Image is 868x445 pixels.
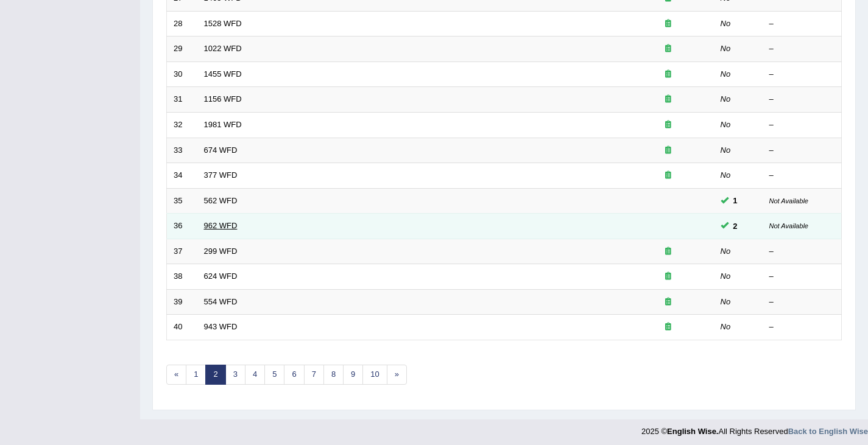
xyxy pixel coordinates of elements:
a: 943 WFD [204,322,238,331]
a: 1528 WFD [204,19,242,28]
em: No [721,69,731,79]
a: 377 WFD [204,170,238,180]
a: 1022 WFD [204,44,242,53]
div: 2025 © All Rights Reserved [641,419,868,437]
td: 33 [167,138,197,163]
td: 28 [167,11,197,37]
small: Not Available [769,222,808,230]
div: – [769,296,835,308]
a: 1981 WFD [204,120,242,129]
td: 37 [167,239,197,264]
div: Exam occurring question [629,296,707,308]
a: 5 [264,365,284,385]
div: – [769,94,835,105]
div: Exam occurring question [629,246,707,258]
em: No [721,297,731,306]
a: 10 [362,365,387,385]
div: Exam occurring question [629,18,707,30]
a: 8 [323,365,344,385]
a: 962 WFD [204,221,238,230]
div: – [769,271,835,282]
td: 30 [167,61,197,87]
em: No [721,145,731,155]
a: 1 [186,365,206,385]
div: – [769,321,835,333]
a: 1455 WFD [204,69,242,79]
td: 36 [167,214,197,239]
div: – [769,119,835,131]
td: 31 [167,87,197,113]
div: – [769,43,835,55]
a: 2 [205,365,225,385]
div: Exam occurring question [629,170,707,181]
div: Exam occurring question [629,43,707,55]
td: 39 [167,289,197,315]
em: No [721,44,731,53]
em: No [721,322,731,331]
td: 35 [167,188,197,214]
a: 4 [245,365,265,385]
span: You can still take this question [729,194,743,207]
div: Exam occurring question [629,94,707,105]
td: 38 [167,264,197,290]
a: 9 [343,365,363,385]
div: – [769,246,835,258]
a: Back to English Wise [788,427,868,436]
a: » [387,365,407,385]
div: – [769,18,835,30]
em: No [721,247,731,256]
a: 3 [225,365,245,385]
em: No [721,170,731,180]
div: – [769,69,835,80]
em: No [721,94,731,103]
a: « [166,365,186,385]
a: 1156 WFD [204,94,242,103]
em: No [721,272,731,281]
a: 624 WFD [204,272,238,281]
a: 7 [304,365,324,385]
a: 674 WFD [204,145,238,155]
div: Exam occurring question [629,69,707,80]
a: 6 [284,365,304,385]
div: Exam occurring question [629,271,707,282]
em: No [721,120,731,129]
em: No [721,19,731,28]
td: 32 [167,112,197,138]
td: 34 [167,163,197,189]
td: 29 [167,37,197,62]
div: Exam occurring question [629,321,707,333]
td: 40 [167,315,197,340]
a: 562 WFD [204,196,238,205]
a: 299 WFD [204,247,238,256]
div: Exam occurring question [629,145,707,156]
small: Not Available [769,197,808,205]
strong: English Wise. [667,427,718,436]
a: 554 WFD [204,297,238,306]
div: Exam occurring question [629,119,707,131]
div: – [769,145,835,156]
div: – [769,170,835,181]
span: You can still take this question [729,220,743,233]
